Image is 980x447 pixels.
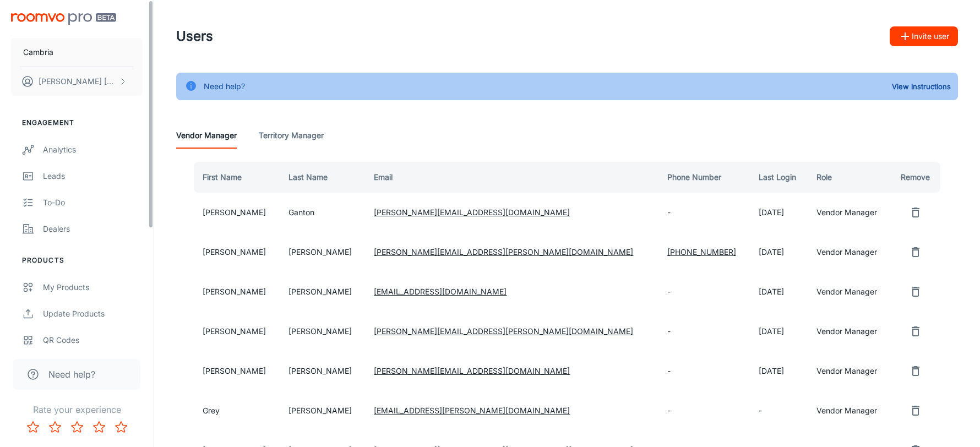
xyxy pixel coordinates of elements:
[280,162,366,193] th: Last Name
[808,162,890,193] th: Role
[23,46,53,58] p: Cambria
[189,391,280,430] td: Grey
[374,326,633,336] a: [PERSON_NAME][EMAIL_ADDRESS][PERSON_NAME][DOMAIN_NAME]
[22,416,44,438] button: Rate 1 star
[808,312,890,351] td: Vendor Manager
[9,403,145,416] p: Rate your experience
[658,351,750,391] td: -
[189,162,280,193] th: First Name
[365,162,658,193] th: Email
[750,232,808,272] td: [DATE]
[43,308,143,320] div: Update Products
[176,122,237,149] a: Vendor Manager
[905,201,927,223] button: remove user
[374,208,570,217] a: [PERSON_NAME][EMAIL_ADDRESS][DOMAIN_NAME]
[176,26,213,46] h1: Users
[189,351,280,391] td: [PERSON_NAME]
[189,232,280,272] td: [PERSON_NAME]
[658,391,750,430] td: -
[905,320,927,342] button: remove user
[374,406,570,415] a: [EMAIL_ADDRESS][PERSON_NAME][DOMAIN_NAME]
[43,223,143,235] div: Dealers
[43,170,143,182] div: Leads
[11,67,143,96] button: [PERSON_NAME] [PERSON_NAME]
[280,391,366,430] td: [PERSON_NAME]
[808,272,890,312] td: Vendor Manager
[43,334,143,346] div: QR Codes
[66,416,88,438] button: Rate 3 star
[259,122,324,149] a: Territory Manager
[658,193,750,232] td: -
[374,366,570,375] a: [PERSON_NAME][EMAIL_ADDRESS][DOMAIN_NAME]
[658,312,750,351] td: -
[905,400,927,422] button: remove user
[658,162,750,193] th: Phone Number
[88,416,110,438] button: Rate 4 star
[110,416,132,438] button: Rate 5 star
[808,232,890,272] td: Vendor Manager
[374,287,507,296] a: [EMAIL_ADDRESS][DOMAIN_NAME]
[750,162,808,193] th: Last Login
[667,247,736,257] a: [PHONE_NUMBER]
[44,416,66,438] button: Rate 2 star
[658,272,750,312] td: -
[808,351,890,391] td: Vendor Manager
[280,312,366,351] td: [PERSON_NAME]
[750,312,808,351] td: [DATE]
[891,162,945,193] th: Remove
[890,26,958,46] button: Invite user
[905,241,927,263] button: remove user
[905,281,927,303] button: remove user
[750,272,808,312] td: [DATE]
[280,272,366,312] td: [PERSON_NAME]
[43,197,143,209] div: To-do
[189,272,280,312] td: [PERSON_NAME]
[189,193,280,232] td: [PERSON_NAME]
[750,351,808,391] td: [DATE]
[889,78,954,95] button: View Instructions
[189,312,280,351] td: [PERSON_NAME]
[374,247,633,257] a: [PERSON_NAME][EMAIL_ADDRESS][PERSON_NAME][DOMAIN_NAME]
[48,368,95,381] span: Need help?
[280,232,366,272] td: [PERSON_NAME]
[280,351,366,391] td: [PERSON_NAME]
[43,281,143,293] div: My Products
[11,38,143,67] button: Cambria
[750,391,808,430] td: -
[280,193,366,232] td: Ganton
[905,360,927,382] button: remove user
[11,13,116,25] img: Roomvo PRO Beta
[43,144,143,156] div: Analytics
[808,193,890,232] td: Vendor Manager
[808,391,890,430] td: Vendor Manager
[204,76,245,97] div: Need help?
[39,75,116,88] p: [PERSON_NAME] [PERSON_NAME]
[750,193,808,232] td: [DATE]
